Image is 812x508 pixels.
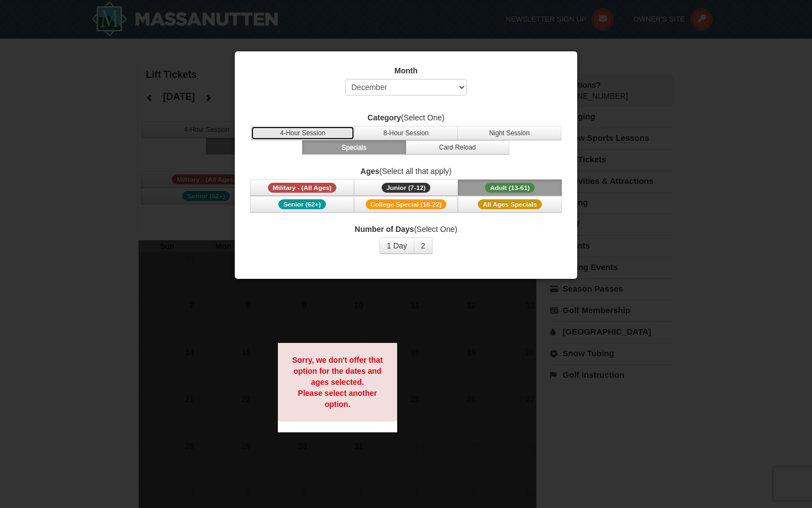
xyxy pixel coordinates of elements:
[367,113,401,122] strong: Category
[292,356,383,409] strong: Sorry, we don't offer that option for the dates and ages selected. Please select another option.
[249,112,563,123] label: (Select One)
[354,196,458,213] button: College Special (18-22)
[268,183,337,193] span: Military - (All Ages)
[458,196,562,213] button: All Ages Specials
[278,199,326,209] span: Senior (62+)
[458,179,562,196] button: Adult (13-61)
[405,140,509,155] button: Card Reload
[361,167,379,176] strong: Ages
[379,237,414,254] button: 1 Day
[354,179,458,196] button: Junior (7-12)
[485,183,535,193] span: Adult (13-61)
[382,183,431,193] span: Junior (7-12)
[457,126,561,140] button: Night Session
[414,237,433,254] button: 2
[302,140,406,155] button: Specials
[354,126,458,140] button: 8-Hour Session
[250,196,354,213] button: Senior (62+)
[478,199,542,209] span: All Ages Specials
[249,224,563,235] label: (Select One)
[249,166,563,177] label: (Select all that apply)
[355,225,414,234] strong: Number of Days
[366,199,447,209] span: College Special (18-22)
[251,126,355,140] button: 4-Hour Session
[250,179,354,196] button: Military - (All Ages)
[394,66,418,75] strong: Month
